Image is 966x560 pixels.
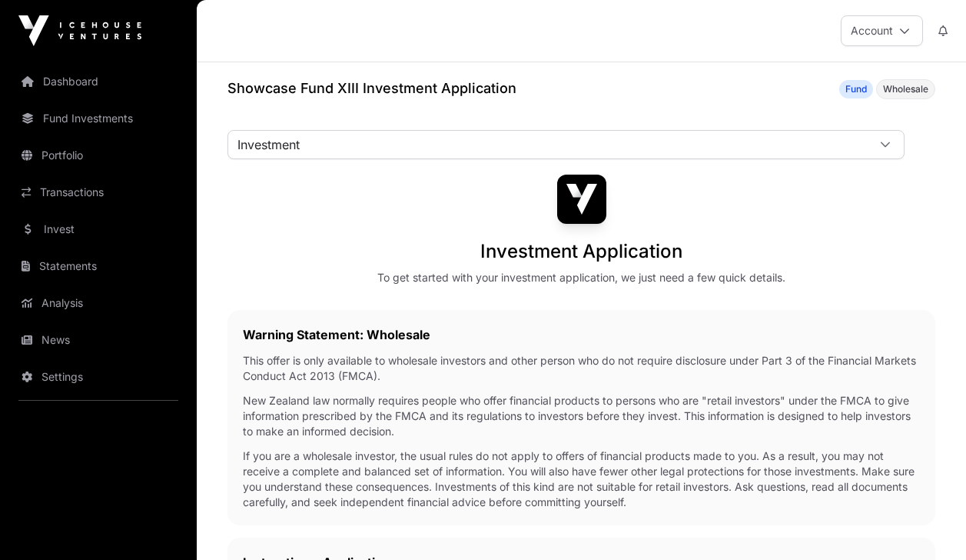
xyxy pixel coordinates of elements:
a: Transactions [12,175,184,209]
a: Fund Investments [12,102,184,135]
span: Wholesale [883,83,928,95]
a: Settings [12,360,184,394]
a: Invest [12,212,184,246]
a: Dashboard [12,65,184,98]
p: New Zealand law normally requires people who offer financial products to persons who are "retail ... [243,393,920,439]
span: Fund [845,83,867,95]
h1: Investment Application [480,239,682,264]
h1: Showcase Fund XIII Investment Application [227,78,516,99]
a: Analysis [12,286,184,320]
h2: Warning Statement: Wholesale [243,325,920,344]
p: If you are a wholesale investor, the usual rules do not apply to offers of financial products mad... [243,448,920,510]
img: Icehouse Ventures Logo [18,15,141,46]
a: News [12,323,184,357]
div: To get started with your investment application, we just need a few quick details. [377,270,785,285]
span: Investment [228,131,867,158]
a: Statements [12,249,184,283]
a: Portfolio [12,138,184,172]
img: Showcase Fund XIII [557,175,606,224]
button: Account [841,15,923,46]
p: This offer is only available to wholesale investors and other person who do not require disclosur... [243,353,920,384]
